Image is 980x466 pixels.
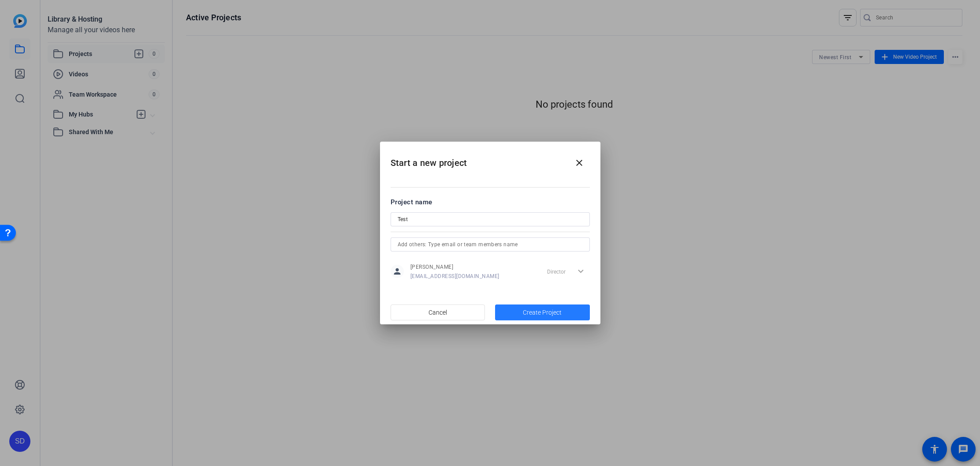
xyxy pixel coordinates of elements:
[410,263,499,271] span: [PERSON_NAME]
[391,304,485,320] button: Cancel
[398,214,583,225] input: Enter Project Name
[391,265,404,278] mat-icon: person
[495,304,590,320] button: Create Project
[429,304,447,321] span: Cancel
[574,158,585,168] mat-icon: close
[410,273,499,280] span: [EMAIL_ADDRESS][DOMAIN_NAME]
[391,197,590,207] div: Project name
[523,308,562,317] span: Create Project
[380,142,600,177] h2: Start a new project
[398,239,583,250] input: Add others: Type email or team members name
